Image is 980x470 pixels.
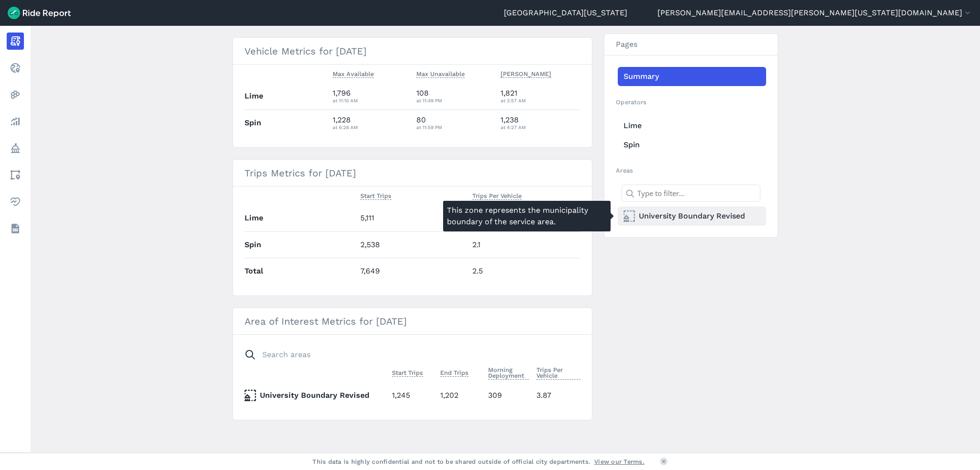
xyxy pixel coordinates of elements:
div: 108 [416,87,493,105]
h2: Areas [616,166,766,175]
span: Start Trips [360,190,391,200]
td: 2.1 [468,231,580,258]
td: 1,202 [436,382,485,408]
span: Max Available [333,68,374,78]
div: at 4:27 AM [501,123,581,131]
button: Trips Per Vehicle [472,190,522,202]
span: Morning Deployment [488,364,529,380]
td: 2,538 [356,231,468,258]
button: Start Trips [392,367,423,379]
a: Policy [7,140,24,157]
th: Lime [245,205,356,231]
a: Areas [7,166,24,184]
div: at 11:49 PM [416,96,493,105]
h2: Operators [616,98,766,107]
div: 1,238 [501,114,581,131]
th: Spin [245,109,329,136]
div: 80 [416,114,493,131]
h3: Vehicle Metrics for [DATE] [233,38,592,65]
div: at 11:59 PM [416,123,493,131]
button: Morning Deployment [488,364,529,382]
a: Realtime [7,59,24,77]
a: Datasets [7,220,24,237]
td: 2.5 [468,258,580,284]
a: [GEOGRAPHIC_DATA][US_STATE] [504,7,627,19]
span: [PERSON_NAME] [501,68,551,78]
span: Trips Per Vehicle [536,364,581,380]
a: Health [7,193,24,210]
button: Max Available [333,68,374,80]
span: Trips Per Vehicle [472,190,522,200]
span: End Trips [440,367,468,377]
input: Type to filter... [622,185,760,202]
button: Max Unavailable [416,68,465,80]
a: Analyze [7,113,24,130]
a: Spin [618,135,766,154]
th: Spin [245,231,356,258]
div: 1,796 [333,87,409,105]
input: Search areas [239,346,575,363]
a: View our Terms. [594,457,645,466]
a: University Boundary Revised [618,207,766,226]
a: Summary [618,67,766,86]
th: Total [245,258,356,284]
a: Report [7,33,24,50]
div: 1,821 [501,87,581,105]
span: Start Trips [392,367,423,377]
td: 3.87 [533,382,581,408]
h3: Area of Interest Metrics for [DATE] [233,308,592,335]
span: Max Unavailable [416,68,465,78]
img: Ride Report [8,7,71,19]
td: 7,649 [356,258,468,284]
button: End Trips [440,367,468,379]
h3: Pages [604,34,778,55]
a: Lime [618,116,766,135]
th: University Boundary Revised [245,390,388,401]
td: 5,111 [356,205,468,231]
td: 2.9 [468,205,580,231]
button: Trips Per Vehicle [536,364,581,382]
button: [PERSON_NAME] [501,68,551,80]
div: at 3:57 AM [501,96,581,105]
div: 1,228 [333,114,409,131]
th: Lime [245,83,329,109]
td: 1,245 [388,382,436,408]
h3: Trips Metrics for [DATE] [233,160,592,186]
a: Heatmaps [7,86,24,103]
button: Start Trips [360,190,391,202]
div: at 11:10 AM [333,96,409,105]
button: [PERSON_NAME][EMAIL_ADDRESS][PERSON_NAME][US_STATE][DOMAIN_NAME] [657,7,972,19]
div: at 6:28 AM [333,123,409,131]
td: 309 [484,382,533,408]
